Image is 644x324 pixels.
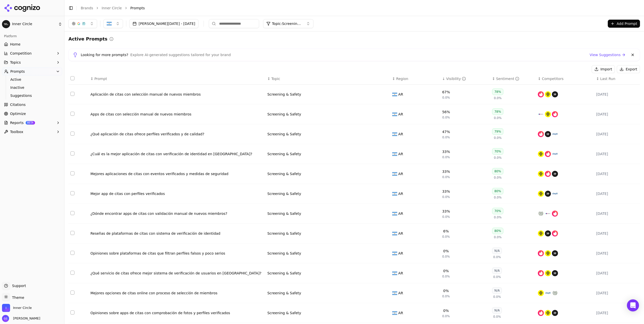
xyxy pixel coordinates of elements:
[70,211,74,215] button: Select row 7
[2,101,62,109] a: Citations
[398,251,403,256] span: AR
[90,112,263,117] div: Apps de citas con selección manual de nuevos miembros
[596,211,638,216] div: [DATE]
[90,310,263,315] a: Opiniones sobre apps de citas con comprobación de fotos y perfiles verificados
[538,310,544,316] img: tinder
[129,19,198,28] button: [PERSON_NAME][DATE] - [DATE]
[267,310,301,315] div: Screening & Safety
[442,96,450,100] span: 0.0%
[552,111,558,117] img: tinder
[492,287,502,294] div: N/A
[90,271,263,276] div: ¿Qué servicio de citas ofrece mejor sistema de verificación de usuarios en [GEOGRAPHIC_DATA]?
[272,21,302,26] span: Topic: Screening & Safety
[70,151,74,155] button: Select row 4
[267,132,301,137] a: Screening & Safety
[442,155,450,159] span: 0.0%
[545,151,551,157] img: tinder
[8,92,56,99] a: Suggestions
[392,212,397,216] img: AR flag
[70,132,74,136] button: Select row 3
[90,132,263,137] div: ¿Qué aplicación de citas ofrece perfiles verificados y de calidad?
[596,271,638,276] div: [DATE]
[81,52,128,57] span: Looking for more prompts?
[392,112,397,116] img: AR flag
[442,175,450,179] span: 0.0%
[2,32,62,40] div: Platform
[90,171,263,176] a: Mejores aplicaciones de citas con eventos verificados y medidas de seguridad
[392,232,397,235] img: AR flag
[552,310,558,316] img: hinge
[442,195,450,199] span: 0.0%
[552,250,558,256] img: hinge
[392,76,438,81] div: ↕Region
[90,231,263,236] div: Reseñas de plataformas de citas con sistema de verificación de identidad
[90,191,263,196] a: Mejor app de citas con perfiles verificados
[538,230,544,236] img: bumble
[265,73,390,85] th: Topic
[494,156,502,160] span: 0.0%
[90,211,263,216] div: ¿Dónde encontrar apps de citas con validación manual de nuevos miembros?
[81,6,93,10] a: Brands
[596,171,638,176] div: [DATE]
[442,209,450,214] div: 33%
[596,151,638,156] div: [DATE]
[2,58,62,66] button: Topics
[267,171,301,176] a: Screening & Safety
[492,76,534,81] div: ↕Sentiment
[538,171,544,177] img: bumble
[398,171,403,176] span: AR
[496,76,519,81] div: Sentiment
[267,251,301,256] a: Screening & Safety
[600,76,615,81] span: Last Run
[396,76,408,81] span: Region
[545,191,551,197] img: hinge
[493,275,501,279] span: 0.0%
[492,168,503,175] div: 80%
[81,6,630,11] nav: breadcrumb
[392,252,397,255] img: AR flag
[538,111,544,117] img: raya
[2,49,62,57] button: Competition
[70,251,74,255] button: Select row 9
[627,299,639,311] div: Open Intercom Messenger
[596,291,638,296] div: [DATE]
[538,91,544,97] img: tinder
[494,195,502,199] span: 0.0%
[90,251,263,256] a: Opiniones sobre plataformas de citas que filtran perfiles falsos y poco serios
[267,271,301,276] a: Screening & Safety
[392,93,397,96] img: AR flag
[2,119,62,127] button: ReportsBETA
[545,290,551,296] img: okcupid
[596,251,638,256] div: [DATE]
[538,270,544,276] img: tinder
[538,290,544,296] img: bumble
[70,271,74,275] button: Select row 10
[492,208,503,214] div: 70%
[10,111,26,116] span: Optimize
[630,52,636,58] button: Dismiss banner
[538,250,544,256] img: tinder
[545,131,551,137] img: hinge
[442,255,450,259] span: 0.0%
[494,116,502,120] span: 0.0%
[10,85,54,90] span: Inactive
[442,274,450,278] span: 0.0%
[492,188,503,194] div: 80%
[492,267,502,274] div: N/A
[90,151,263,156] div: ¿Cuál es la mejor aplicación de citas con verificación de identidad en [GEOGRAPHIC_DATA]?
[442,135,450,139] span: 0.0%
[398,151,403,156] span: AR
[492,108,503,115] div: 78%
[494,215,502,219] span: 0.0%
[94,76,107,81] span: Prompt
[90,92,263,97] div: Aplicación de citas con selección manual de nuevos miembros
[443,288,449,293] div: 0%
[2,315,40,322] button: Open user button
[545,91,551,97] img: bumble
[2,128,62,136] button: Toolbox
